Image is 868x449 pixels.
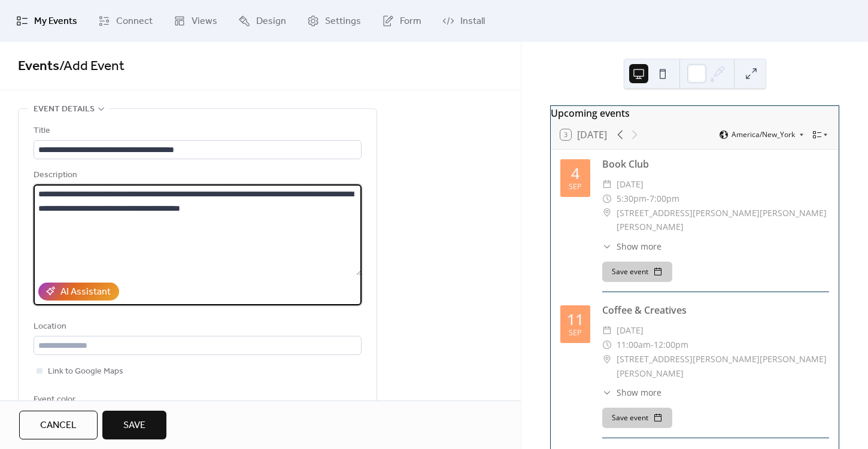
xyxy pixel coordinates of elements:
span: Show more [617,386,661,399]
button: AI Assistant [38,283,119,301]
span: 12:00pm [654,338,688,352]
span: 5:30pm [617,192,647,206]
span: America/New_York [732,131,795,138]
div: ​ [602,192,612,206]
span: - [647,192,650,206]
span: Event details [34,102,95,117]
div: ​ [602,206,612,220]
span: Install [460,14,485,29]
span: [STREET_ADDRESS][PERSON_NAME][PERSON_NAME][PERSON_NAME] [617,206,829,235]
a: Events [18,53,59,80]
span: Design [256,14,286,29]
a: Settings [298,5,370,37]
a: Install [433,5,494,37]
span: / Add Event [59,53,125,80]
span: Settings [325,14,361,29]
div: Sep [569,329,582,337]
span: Cancel [40,418,77,433]
span: [STREET_ADDRESS][PERSON_NAME][PERSON_NAME][PERSON_NAME] [617,352,829,381]
button: ​Show more [602,240,661,253]
div: Sep [569,183,582,191]
div: ​ [602,386,612,399]
div: Event color [34,393,129,407]
button: Save event [602,408,672,428]
span: [DATE] [617,177,644,192]
a: My Events [7,5,86,37]
span: Connect [116,14,153,29]
span: Views [192,14,217,29]
span: 7:00pm [650,192,679,206]
div: Location [34,320,359,334]
span: My Events [34,14,77,29]
a: Views [165,5,226,37]
span: Show more [617,240,661,253]
div: 11 [567,312,584,327]
span: Link to Google Maps [48,365,123,379]
div: Upcoming events [551,106,839,120]
div: ​ [602,323,612,338]
span: Form [400,14,421,29]
a: Design [229,5,295,37]
button: ​Show more [602,386,661,399]
a: Form [373,5,430,37]
span: Save [123,418,145,433]
button: Save [102,411,166,439]
div: 4 [571,166,579,181]
div: AI Assistant [60,285,111,299]
div: Book Club [602,157,829,171]
span: 11:00am [617,338,651,352]
a: Connect [89,5,162,37]
button: Cancel [19,411,98,439]
div: ​ [602,352,612,366]
div: Description [34,168,359,183]
div: ​ [602,177,612,192]
div: Coffee & Creatives [602,303,829,317]
button: Save event [602,262,672,282]
div: ​ [602,338,612,352]
div: ​ [602,240,612,253]
span: [DATE] [617,323,644,338]
span: - [651,338,654,352]
div: Title [34,124,359,138]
